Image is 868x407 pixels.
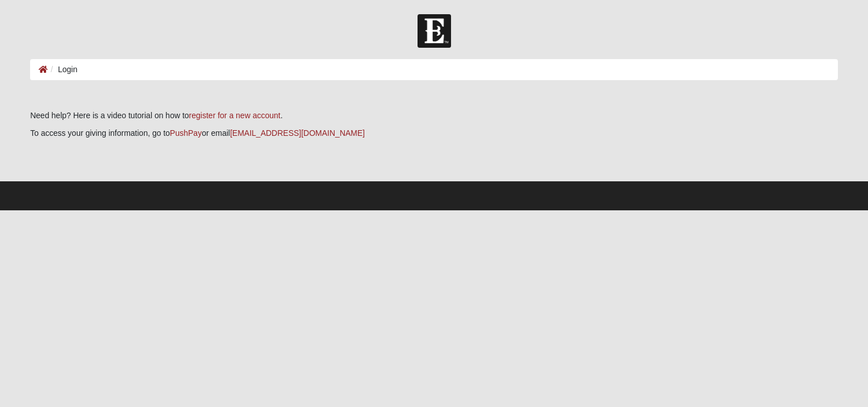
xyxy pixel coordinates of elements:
[170,128,202,138] a: PushPay
[418,14,451,48] img: Church of Eleven22 Logo
[230,128,365,138] a: [EMAIL_ADDRESS][DOMAIN_NAME]
[48,64,77,76] li: Login
[30,110,838,122] p: Need help? Here is a video tutorial on how to .
[189,111,281,120] a: register for a new account
[30,127,838,139] p: To access your giving information, go to or email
